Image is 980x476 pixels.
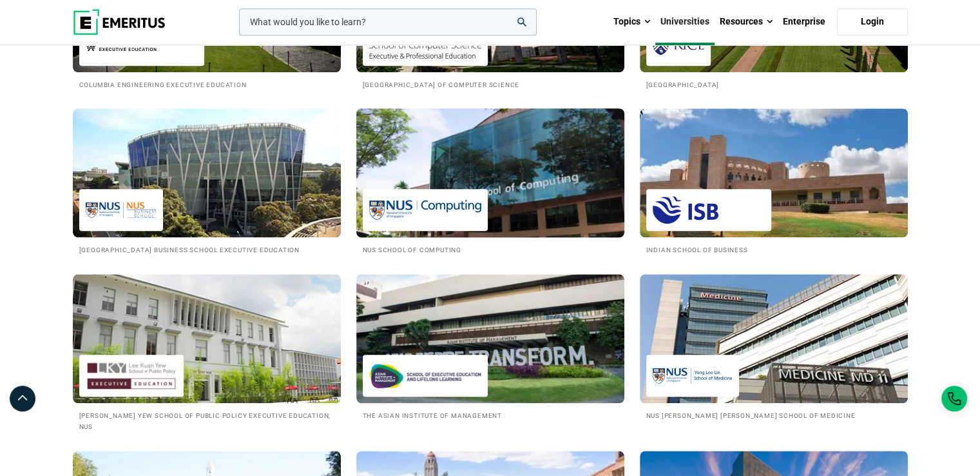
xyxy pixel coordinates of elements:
[646,79,901,90] h2: [GEOGRAPHIC_DATA]
[640,274,908,421] a: Universities We Work With NUS Yong Loo Lin School of Medicine NUS [PERSON_NAME] [PERSON_NAME] Sch...
[343,102,638,244] img: Universities We Work With
[640,108,908,255] a: Universities We Work With Indian School of Business Indian School of Business
[86,361,177,390] img: Lee Kuan Yew School of Public Policy Executive Education, NUS
[363,244,618,255] h2: NUS School of Computing
[86,195,157,224] img: National University of Singapore Business School Executive Education
[73,274,341,431] a: Universities We Work With Lee Kuan Yew School of Public Policy Executive Education, NUS [PERSON_N...
[73,274,341,403] img: Universities We Work With
[363,79,618,90] h2: [GEOGRAPHIC_DATA] of Computer Science
[79,410,334,431] h2: [PERSON_NAME] Yew School of Public Policy Executive Education, NUS
[653,195,765,224] img: Indian School of Business
[79,79,334,90] h2: Columbia Engineering Executive Education
[369,195,481,224] img: NUS School of Computing
[640,274,908,403] img: Universities We Work With
[356,274,624,403] img: Universities We Work With
[356,274,624,421] a: Universities We Work With Asian Institute of Management The Asian Institute of Management
[646,410,901,421] h2: NUS [PERSON_NAME] [PERSON_NAME] School of Medicine
[646,244,901,255] h2: Indian School of Business
[73,108,341,237] img: Universities We Work With
[653,361,733,390] img: NUS Yong Loo Lin School of Medicine
[369,361,481,390] img: Asian Institute of Management
[356,108,624,255] a: Universities We Work With NUS School of Computing NUS School of Computing
[73,108,341,255] a: Universities We Work With National University of Singapore Business School Executive Education [G...
[239,8,537,35] input: woocommerce-product-search-field-0
[640,108,908,237] img: Universities We Work With
[837,8,908,35] a: Login
[79,244,334,255] h2: [GEOGRAPHIC_DATA] Business School Executive Education
[363,410,618,421] h2: The Asian Institute of Management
